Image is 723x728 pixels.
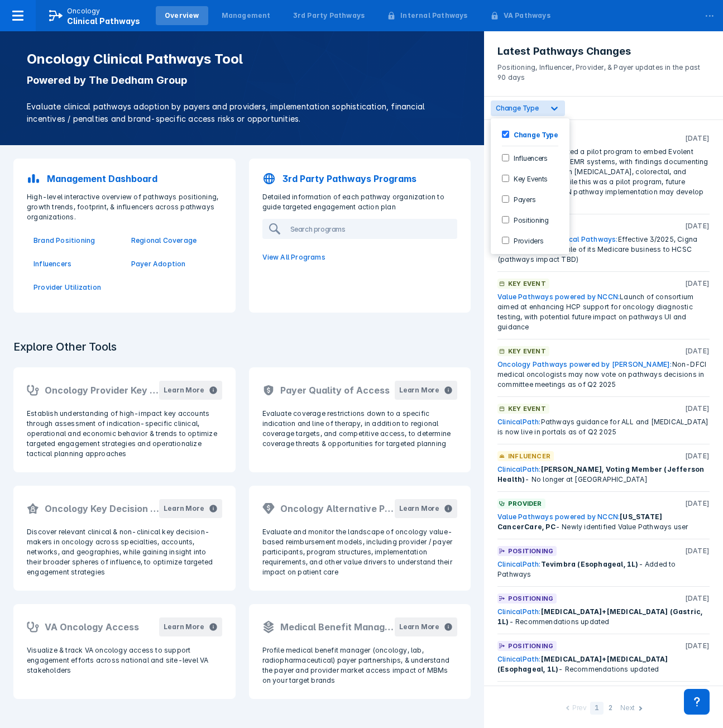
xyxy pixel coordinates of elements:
[497,465,541,473] a: ClinicalPath:
[604,702,617,715] div: 2
[395,381,457,400] button: Learn More
[400,11,467,21] div: Internal Pathways
[256,165,465,192] a: 3rd Party Pathways Programs
[685,499,710,509] p: [DATE]
[508,593,553,604] p: Positioning
[27,409,222,459] p: Establish understanding of high-impact key accounts through assessment of indication-specific cli...
[509,236,543,245] label: Providers
[497,655,541,663] a: ClinicalPath:
[497,292,710,332] div: Launch of consortium aimed at enhancing HCP support for oncology diagnostic testing, with potenti...
[280,384,390,397] h2: Payer Quality of Access
[497,607,541,616] a: ClinicalPath:
[497,147,710,207] div: AON completed a pilot program to embed Evolent pathway guidance in EMR systems, with findings doc...
[508,279,546,289] p: Key Event
[509,194,535,204] label: Payers
[508,346,546,356] p: Key Event
[256,192,465,212] p: Detailed information of each pathway organization to guide targeted engagement action plan
[508,451,550,461] p: Influencer
[685,593,710,604] p: [DATE]
[27,51,457,67] h1: Oncology Clinical Pathways Tool
[509,153,548,162] label: Influencers
[27,100,457,125] p: Evaluate clinical pathways adoption by payers and providers, implementation sophistication, finan...
[508,499,542,509] p: Provider
[67,16,140,26] span: Clinical Pathways
[159,499,222,518] button: Learn More
[283,172,416,185] p: 3rd Party Pathways Programs
[685,451,710,461] p: [DATE]
[45,620,139,634] h2: VA Oncology Access
[509,174,548,183] label: Key Events
[213,6,280,25] a: Management
[262,645,458,686] p: Profile medical benefit manager (oncology, lab, radiopharmaceutical) payer partnerships, & unders...
[165,11,199,21] div: Overview
[262,409,458,449] p: Evaluate coverage restrictions down to a specific indication and line of therapy, in addition to ...
[45,384,159,397] h2: Oncology Provider Key Accounts
[497,559,710,579] div: - Added to Pathways
[685,404,710,414] p: [DATE]
[262,527,458,577] p: Evaluate and monitor the landscape of oncology value-based reimbursement models, including provid...
[508,641,553,651] p: Positioning
[159,617,222,636] button: Learn More
[131,236,216,246] a: Regional Coverage
[497,417,710,437] div: Pathways guidance for ALL and [MEDICAL_DATA] is now live in portals as of Q2 2025
[590,702,604,715] div: 1
[67,6,100,16] p: Oncology
[497,465,704,483] span: [PERSON_NAME], Voting Member (Jefferson Health)
[286,220,457,238] input: Search programs
[497,560,541,568] a: ClinicalPath:
[572,703,587,715] div: Prev
[156,6,208,25] a: Overview
[497,234,710,265] div: Effective 3/2025, Cigna has completed the sale of its Medicare business to HCSC (pathways impact ...
[509,130,558,139] label: Change Type
[7,333,123,361] h3: Explore Other Tools
[164,385,204,395] div: Learn More
[280,620,395,634] h2: Medical Benefit Management
[685,279,710,289] p: [DATE]
[27,74,457,87] p: Powered by The Dedham Group
[497,655,668,673] span: [MEDICAL_DATA]+[MEDICAL_DATA] (Esophageal, 1L)
[541,560,639,568] span: Tevimbra (Esophageal, 1L)
[497,360,672,368] a: Oncology Pathways powered by [PERSON_NAME]:
[33,236,118,246] a: Brand Positioning
[685,346,710,356] p: [DATE]
[509,215,549,224] label: Positioning
[685,641,710,651] p: [DATE]
[497,512,710,532] div: - Newly identified Value Pathways user
[27,527,222,577] p: Discover relevant clinical & non-clinical key decision-makers in oncology across specialties, acc...
[497,293,620,301] a: Value Pathways powered by NCCN:
[284,6,374,25] a: 3rd Party Pathways
[33,282,118,293] a: Provider Utilization
[698,2,721,25] div: ...
[164,622,204,632] div: Learn More
[685,133,710,143] p: [DATE]
[497,607,702,626] span: [MEDICAL_DATA]+[MEDICAL_DATA] (Gastric, 1L)
[20,192,229,222] p: High-level interactive overview of pathways positioning, growth trends, footprint, & influencers ...
[47,172,157,185] p: Management Dashboard
[399,622,439,632] div: Learn More
[399,504,439,514] div: Learn More
[504,11,550,21] div: VA Pathways
[620,703,635,715] div: Next
[496,104,539,112] span: Change Type
[497,464,710,485] div: - No longer at [GEOGRAPHIC_DATA]
[685,546,710,556] p: [DATE]
[508,404,546,414] p: Key Event
[131,259,216,269] a: Payer Adoption
[256,246,465,269] p: View All Programs
[497,418,541,426] a: ClinicalPath:
[33,259,118,269] a: Influencers
[685,221,710,231] p: [DATE]
[684,689,710,715] div: Contact Support
[395,617,457,636] button: Learn More
[280,502,395,515] h2: Oncology Alternative Payment Models
[20,165,229,192] a: Management Dashboard
[497,654,710,674] div: - Recommendations updated
[508,546,553,556] p: Positioning
[395,499,457,518] button: Learn More
[497,45,710,58] h3: Latest Pathways Changes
